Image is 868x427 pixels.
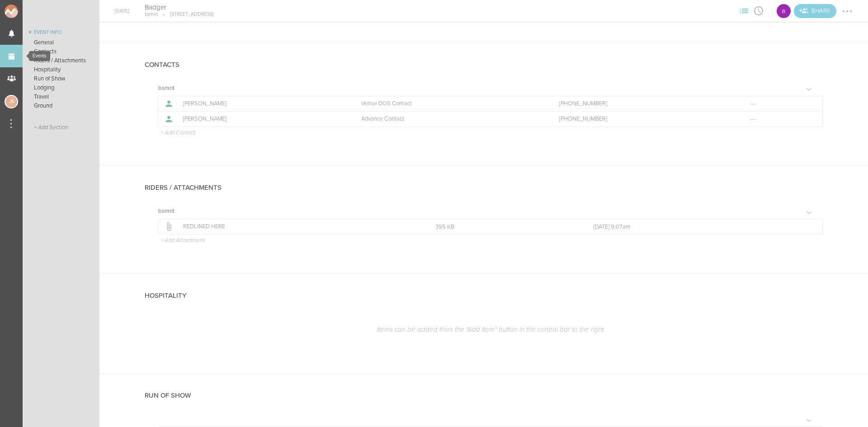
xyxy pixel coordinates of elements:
[737,8,751,13] span: View Sections
[794,4,836,18] div: Share
[183,100,341,108] p: [PERSON_NAME]
[183,116,341,123] p: [PERSON_NAME]
[23,92,99,101] a: Travel
[145,184,222,192] h4: Riders / Attachments
[5,5,56,18] img: NOMAD
[23,38,99,47] a: General
[23,101,99,110] a: Ground
[183,223,415,230] p: REDLINED HERE
[160,130,196,137] p: + Add Contact
[145,392,191,399] h4: Run of Show
[23,83,99,92] a: Lodging
[751,8,766,13] span: View Itinerary
[23,65,99,74] a: Hospitality
[34,124,68,131] span: + Add Section
[794,4,836,18] a: Invite teams to the Event
[145,61,179,69] h4: Contacts
[158,85,175,91] h5: bsmnt
[145,292,186,300] h4: Hospitality
[145,3,214,12] h4: Badger
[435,223,574,230] p: 395 KB
[23,47,99,56] a: Contacts
[5,95,18,108] div: Jessica Smith
[158,11,214,18] p: [STREET_ADDRESS]
[361,115,540,122] p: Advance Contact
[158,325,823,333] p: Items can be added from the "Add Item" button in the control bar to the right
[361,100,540,107] p: Venue DOS Contact
[145,11,158,18] p: bsmnt
[776,3,792,19] div: B
[776,3,792,19] div: bsmnt
[23,74,99,83] a: Run of Show
[594,223,804,230] p: [DATE] 9:07am
[559,115,730,122] a: [PHONE_NUMBER]
[23,56,99,65] a: Riders / Attachments
[23,27,99,38] a: Event Info
[160,237,205,244] p: + Add Attachment
[559,100,730,107] a: [PHONE_NUMBER]
[158,208,175,214] h5: bsmnt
